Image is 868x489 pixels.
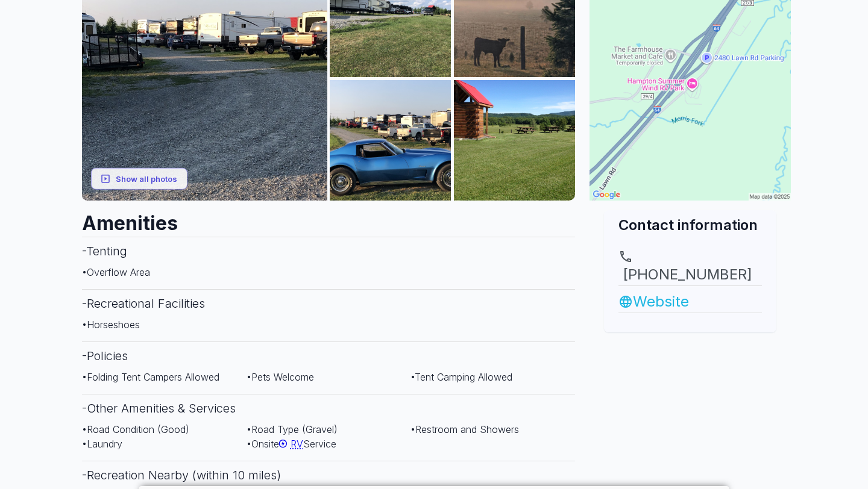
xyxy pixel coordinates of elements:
[82,438,122,450] span: • Laundry
[330,80,451,201] img: AAcXr8pRcKKFwihhiDahluKRjrLC7jgmefu6LlU8niv8ozNTXZU4Hf371Za40C9HmDuf3z7F6ny72rhU6_SxUXIl6IFs9s1i6...
[82,341,575,370] h3: - Policies
[247,371,314,383] span: • Pets Welcome
[82,371,219,383] span: • Folding Tent Campers Allowed
[82,461,575,489] h3: - Recreation Nearby (within 10 miles)
[82,237,575,265] h3: - Tenting
[410,371,512,383] span: • Tent Camping Allowed
[291,438,303,450] span: RV
[590,332,791,483] iframe: Advertisement
[618,291,762,313] a: Website
[82,201,575,237] h2: Amenities
[454,80,575,201] img: AAcXr8rOfPi01BxPmxZwXQtNPKjukxToFv8_-i1KiQoudDWX7kGYoEAlVZGru98dXOtuitiwbdW-3d355kfmz1g-1CsIfkoiL...
[82,266,150,278] span: • Overflow Area
[82,394,575,422] h3: - Other Amenities & Services
[618,215,762,235] h2: Contact information
[247,423,338,435] span: • Road Type (Gravel)
[410,423,519,435] span: • Restroom and Showers
[91,167,187,190] button: Show all photos
[247,438,336,450] span: • Onsite Service
[82,289,575,317] h3: - Recreational Facilities
[82,319,140,331] span: • Horseshoes
[279,438,303,450] a: RV
[618,249,762,285] a: [PHONE_NUMBER]
[82,423,189,435] span: • Road Condition (Good)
